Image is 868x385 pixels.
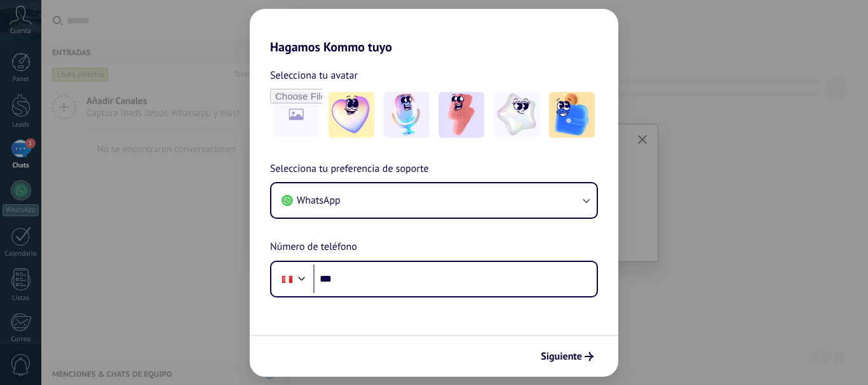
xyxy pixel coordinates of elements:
span: Selecciona tu preferencia de soporte [270,161,429,178]
button: WhatsApp [271,183,597,218]
span: WhatsApp [297,194,341,207]
img: -2.jpeg [384,92,430,138]
span: Siguiente [541,352,582,361]
img: -1.jpeg [329,92,374,138]
button: Siguiente [535,346,599,367]
img: -5.jpeg [549,92,595,138]
h2: Hagamos Kommo tuyo [250,9,618,55]
img: -3.jpeg [438,92,484,138]
span: Número de teléfono [270,239,357,256]
div: Peru: + 51 [275,266,299,292]
img: -4.jpeg [494,92,539,138]
span: Selecciona tu avatar [270,67,358,84]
